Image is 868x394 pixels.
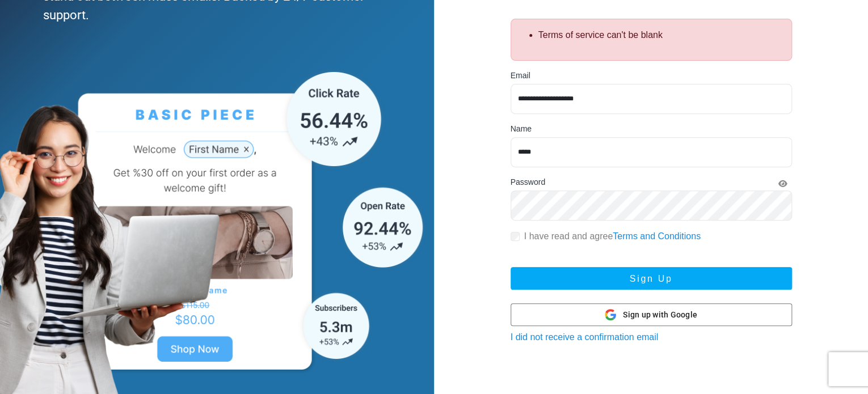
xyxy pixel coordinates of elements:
button: Sign Up [511,267,792,290]
label: Password [511,176,545,188]
i: Show Password [778,180,787,188]
a: Terms and Conditions [613,231,701,241]
label: Name [511,123,532,135]
label: Email [511,70,530,82]
a: I did not receive a confirmation email [511,332,659,342]
button: Sign up with Google [511,303,792,326]
span: Sign up with Google [623,309,697,321]
li: Terms of service can't be blank [538,28,782,42]
label: I have read and agree [524,230,701,243]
